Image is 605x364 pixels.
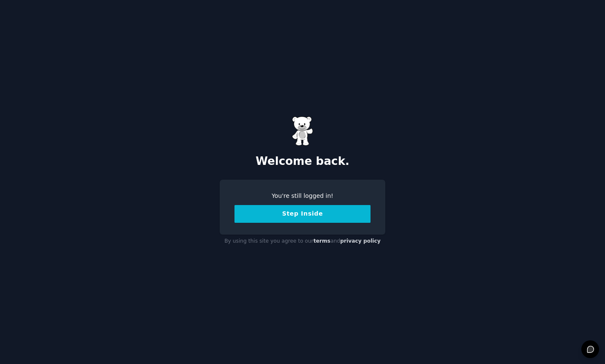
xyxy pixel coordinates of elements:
a: Step Inside [234,210,371,217]
a: terms [313,238,330,244]
div: By using this site you agree to our and [220,235,385,248]
h2: Welcome back. [220,155,385,168]
button: Step Inside [234,205,371,223]
div: You're still logged in! [234,192,371,200]
a: privacy policy [340,238,381,244]
img: Gummy Bear [292,116,313,146]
